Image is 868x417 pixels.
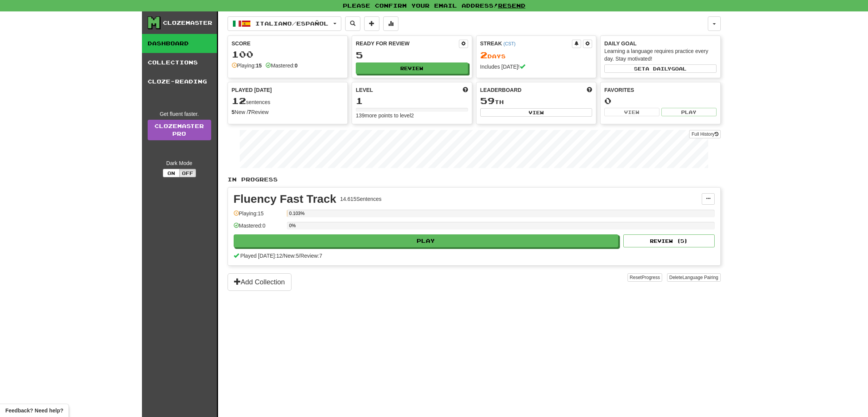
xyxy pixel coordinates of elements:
div: Playing: [232,62,262,69]
span: Language Pairing [682,275,718,280]
div: New / Review [232,108,344,116]
div: 0 [604,96,717,106]
div: Includes [DATE]! [480,63,592,71]
div: Get fluent faster. [148,110,211,118]
button: Off [179,169,196,177]
div: Mastered: 0 [234,222,283,234]
strong: 5 [232,109,235,115]
button: View [480,108,592,117]
div: 14.615 Sentences [340,195,382,203]
button: Search sentences [345,16,360,31]
span: Open feedback widget [5,407,63,414]
button: Full History [689,130,720,138]
a: (CST) [503,41,516,47]
button: Add sentence to collection [364,16,379,31]
button: View [604,108,659,116]
button: Play [234,234,619,247]
span: 12 [232,95,246,106]
button: Review [356,63,468,74]
div: Day s [480,50,592,60]
span: Progress [642,275,660,280]
div: 1 [356,96,468,106]
strong: 7 [248,109,251,115]
div: Learning a language requires practice every day. Stay motivated! [604,47,717,63]
span: Played [DATE]: 12 [240,253,282,259]
div: Mastered: [266,62,298,69]
div: Favorites [604,86,717,94]
div: 139 more points to level 2 [356,112,468,119]
span: a daily [645,66,671,71]
button: Play [661,108,717,116]
button: DeleteLanguage Pairing [667,273,721,282]
div: th [480,96,592,106]
div: Score [232,40,344,47]
div: Dark Mode [148,159,211,167]
span: This week in points, UTC [587,86,592,94]
div: Fluency Fast Track [234,193,336,205]
span: Played [DATE] [232,86,272,94]
a: Cloze-Reading [142,72,217,91]
div: 5 [356,50,468,60]
div: Streak [480,40,572,47]
strong: 15 [256,63,262,69]
div: Daily Goal [604,40,717,47]
span: 2 [480,50,487,60]
a: Resend [498,2,526,9]
span: / [282,253,284,259]
span: / [299,253,300,259]
div: sentences [232,96,344,106]
span: Level [356,86,373,94]
span: Leaderboard [480,86,522,94]
a: ClozemasterPro [148,120,211,140]
span: New: 5 [284,253,299,259]
button: ResetProgress [628,273,662,282]
div: Clozemaster [163,19,212,27]
span: Review: 7 [300,253,322,259]
button: Review (5) [623,234,715,247]
span: Italiano / Español [255,20,328,27]
p: In Progress [228,176,721,183]
span: 59 [480,95,495,106]
button: Seta dailygoal [604,64,717,73]
strong: 0 [295,63,298,69]
div: Ready for Review [356,40,459,47]
button: More stats [383,16,398,31]
a: Collections [142,53,217,72]
span: Score more points to level up [463,86,468,94]
div: 100 [232,50,344,59]
button: Italiano/Español [228,16,341,31]
button: Add Collection [228,273,291,291]
button: On [163,169,180,177]
div: Playing: 15 [234,210,283,222]
a: Dashboard [142,34,217,53]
